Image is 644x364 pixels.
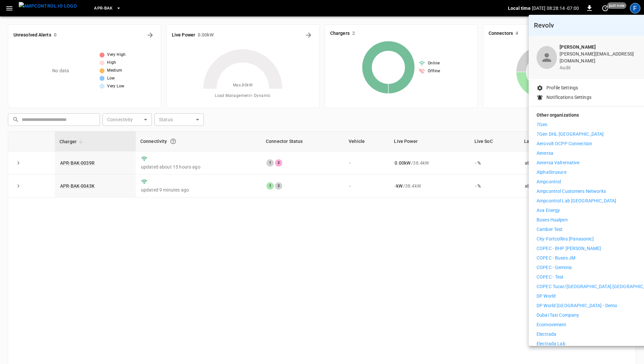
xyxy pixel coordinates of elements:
p: Dubai Taxi Company [537,312,579,319]
p: Profile Settings [546,84,578,91]
b: [PERSON_NAME] [560,44,596,50]
p: Aerovolt OCPP Connection [537,140,592,147]
p: Ampcontrol Lab [GEOGRAPHIC_DATA] [537,197,616,204]
p: City-Fortcollins [Panasonic] [537,236,594,242]
div: profile-icon [537,46,557,69]
p: Electrada [537,331,556,338]
p: Camber Test [537,226,563,233]
p: Ampcontrol [537,178,561,185]
p: COPEC - Geminis [537,264,572,271]
p: COPEC - BHP [PERSON_NAME] [537,245,601,252]
p: Notifications Settings [546,94,591,101]
p: Ava Energy [537,207,560,214]
p: Aeversa [537,150,553,157]
p: Aeversa Valternative [537,159,580,166]
p: Buses Hualpen [537,216,568,223]
p: 7Gen [537,121,548,128]
p: Electrada Lab [537,340,565,347]
p: COPEC - Buses JM [537,255,575,262]
p: Ampcontrol Customers Networks [537,188,606,195]
p: 7Gen DHL [GEOGRAPHIC_DATA] [537,131,604,138]
p: COPEC - Test [537,274,564,281]
p: AlphaStruxure [537,169,566,176]
p: ecomovement [537,321,566,328]
p: DP World [GEOGRAPHIC_DATA] - Demo [537,302,617,309]
p: DP World [537,293,556,300]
